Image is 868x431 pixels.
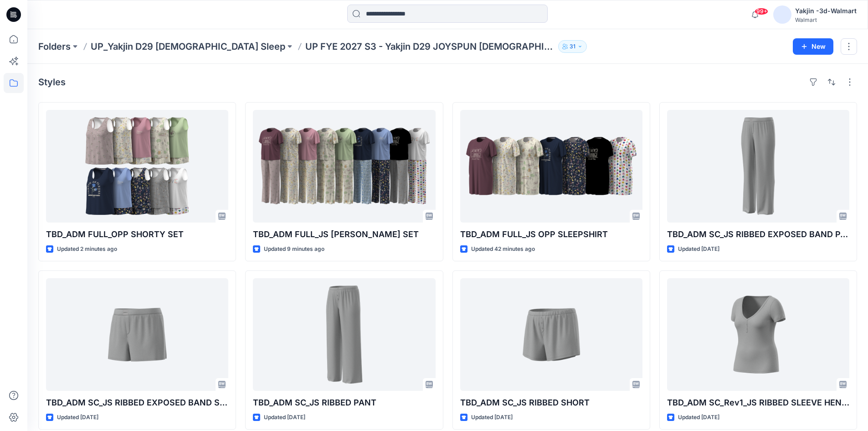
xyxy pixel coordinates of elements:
button: New [793,38,833,55]
div: Walmart [795,16,857,23]
span: 99+ [755,8,768,15]
p: UP FYE 2027 S3 - Yakjin D29 JOYSPUN [DEMOGRAPHIC_DATA] Sleepwear [305,40,555,53]
p: 31 [570,42,575,52]
p: Updated [DATE] [678,413,719,422]
p: Updated 2 minutes ago [57,244,117,254]
a: TBD_ADM FULL_OPP SHORTY SET [46,110,228,223]
p: Updated 9 minutes ago [264,244,324,254]
p: Updated [DATE] [678,244,719,254]
p: TBD_ADM SC_JS RIBBED PANT [253,396,435,409]
h4: Styles [38,77,66,88]
p: TBD_ADM FULL_JS [PERSON_NAME] SET [253,228,435,241]
a: TBD_ADM SC_JS RIBBED SHORT [460,278,642,391]
p: TBD_ADM FULL_JS OPP SLEEPSHIRT [460,228,642,241]
a: TBD_ADM SC_JS RIBBED PANT [253,278,435,391]
p: Updated [DATE] [264,413,305,422]
p: Updated [DATE] [57,413,98,422]
a: TBD_ADM SC_JS RIBBED EXPOSED BAND PANT [667,110,849,223]
p: TBD_ADM SC_JS RIBBED EXPOSED BAND PANT [667,228,849,241]
a: TBD_ADM SC_Rev1_JS RIBBED SLEEVE HENLEY TOP [667,278,849,391]
a: Folders [38,40,71,53]
a: TBD_ADM SC_JS RIBBED EXPOSED BAND SHORT [46,278,228,391]
p: Updated 42 minutes ago [471,244,535,254]
p: TBD_ADM SC_JS RIBBED SHORT [460,396,642,409]
img: avatar [773,5,791,24]
div: Yakjin -3d-Walmart [795,5,857,16]
a: UP_Yakjin D29 [DEMOGRAPHIC_DATA] Sleep [91,40,285,53]
p: Updated [DATE] [471,413,513,422]
p: TBD_ADM SC_JS RIBBED EXPOSED BAND SHORT [46,396,228,409]
a: TBD_ADM FULL_JS OPP PJ SET [253,110,435,223]
p: TBD_ADM SC_Rev1_JS RIBBED SLEEVE HENLEY TOP [667,396,849,409]
a: TBD_ADM FULL_JS OPP SLEEPSHIRT [460,110,642,223]
p: TBD_ADM FULL_OPP SHORTY SET [46,228,228,241]
button: 31 [558,40,587,53]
